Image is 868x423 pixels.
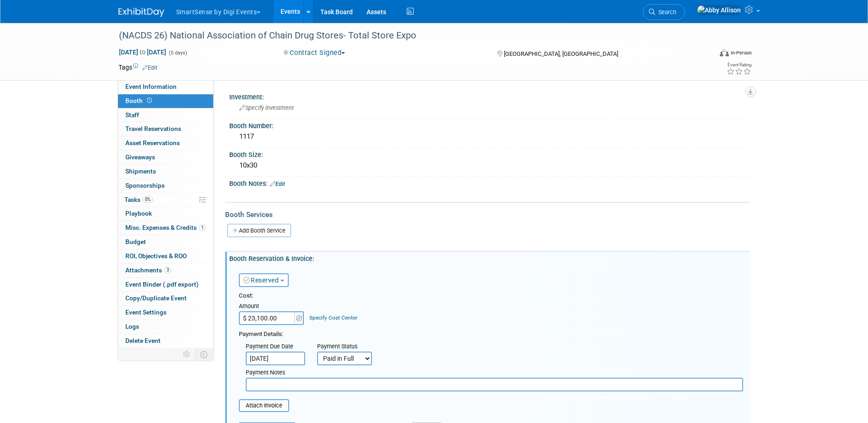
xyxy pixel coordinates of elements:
[125,139,180,146] span: Asset Reservations
[125,266,171,274] span: Attachments
[125,111,139,119] span: Staff
[246,369,743,378] div: Payment Notes
[118,179,213,193] a: Sponsorships
[118,193,213,207] a: Tasks0%
[118,235,213,249] a: Budget
[655,9,676,16] span: Search
[118,165,213,179] a: Shipments
[194,348,213,360] td: Toggle Event Tabs
[125,224,206,231] span: Misc. Expenses & Credits
[125,168,156,175] span: Shipments
[658,48,752,61] div: Event Format
[727,63,751,67] div: Event Rating
[118,122,213,136] a: Travel Reservations
[145,97,154,104] span: Booth not reserved yet
[142,65,157,71] a: Edit
[179,348,195,360] td: Personalize Event Tab Strip
[125,281,199,288] span: Event Binder (.pdf export)
[124,196,153,203] span: Tasks
[118,278,213,292] a: Event Binder (.pdf export)
[118,320,213,334] a: Logs
[239,302,305,311] div: Amount
[730,49,752,56] div: In-Person
[118,207,213,221] a: Playbook
[270,181,285,187] a: Edit
[229,90,750,102] div: Investment:
[118,136,213,150] a: Asset Reservations
[125,238,146,245] span: Budget
[720,49,729,56] img: Format-Inperson.png
[229,177,750,189] div: Booth Notes:
[239,292,743,300] div: Cost:
[125,252,187,260] span: ROI, Objectives & ROO
[236,158,743,173] div: 10x30
[280,48,349,58] button: Contract Signed
[118,151,213,164] a: Giveaways
[125,83,177,90] span: Event Information
[225,210,750,220] div: Booth Services
[125,323,139,330] span: Logs
[236,130,743,144] div: 1117
[118,108,213,122] a: Staff
[309,315,357,321] a: Specify Cost Center
[118,249,213,263] a: ROI, Objectives & ROO
[118,80,213,94] a: Event Information
[697,5,741,15] img: Abby Allison
[116,27,698,44] div: (NACDS 26) National Association of Chain Drug Stores- Total Store Expo
[125,182,165,189] span: Sponsorships
[125,97,154,104] span: Booth
[239,104,294,111] span: Specify investment
[125,337,161,344] span: Delete Event
[229,252,750,263] div: Booth Reservation & Invoice:
[243,277,279,284] a: Reserved
[317,342,378,352] div: Payment Status
[125,125,181,132] span: Travel Reservations
[229,119,750,130] div: Booth Number:
[119,8,164,17] img: ExhibitDay
[118,292,213,305] a: Copy/Duplicate Event
[229,148,750,159] div: Booth Size:
[246,342,303,352] div: Payment Due Date
[118,264,213,277] a: Attachments3
[119,63,157,72] td: Tags
[239,328,743,339] div: Payment Details:
[199,224,206,231] span: 1
[125,153,155,161] span: Giveaways
[143,196,153,203] span: 0%
[125,309,167,316] span: Event Settings
[643,4,685,20] a: Search
[239,273,289,287] button: Reserved
[119,48,167,56] span: [DATE] [DATE]
[138,49,147,56] span: to
[118,306,213,320] a: Event Settings
[125,210,152,217] span: Playbook
[164,266,171,273] span: 3
[504,50,618,57] span: [GEOGRAPHIC_DATA], [GEOGRAPHIC_DATA]
[118,334,213,348] a: Delete Event
[227,224,291,237] a: Add Booth Service
[118,94,213,108] a: Booth
[125,294,187,302] span: Copy/Duplicate Event
[118,221,213,235] a: Misc. Expenses & Credits1
[168,50,187,56] span: (5 days)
